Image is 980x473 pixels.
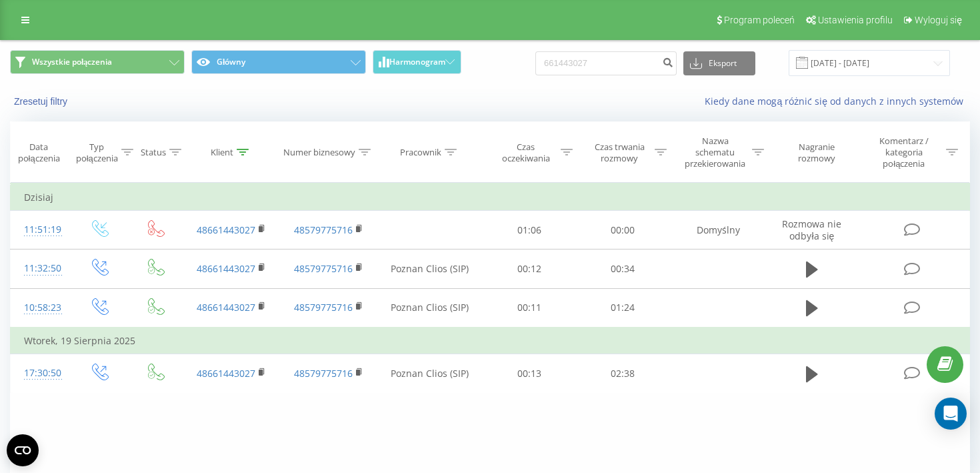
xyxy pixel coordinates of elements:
div: Status [141,147,166,158]
button: Eksport [683,51,755,75]
div: 17:30:50 [24,360,57,386]
span: Rozmowa nie odbyła się [782,217,841,242]
td: 00:00 [576,211,669,250]
td: 00:11 [482,288,575,328]
td: Poznan Clios (SIP) [377,250,482,288]
a: 48579775716 [294,301,353,314]
td: Wtorek, 19 Sierpnia 2025 [11,328,970,354]
td: 01:24 [576,288,669,328]
td: 01:06 [482,211,575,250]
a: 48579775716 [294,223,353,236]
a: Kiedy dane mogą różnić się od danych z innych systemów [705,95,970,107]
span: Wszystkie połączenia [32,57,112,67]
div: Nazwa schematu przekierowania [682,135,749,169]
div: Data połączenia [11,141,67,164]
td: Poznan Clios (SIP) [377,288,482,328]
td: Poznan Clios (SIP) [377,354,482,393]
div: Czas oczekiwania [495,141,558,164]
a: 48661443027 [197,223,255,236]
button: Zresetuj filtry [10,95,74,107]
button: Open CMP widget [7,434,39,466]
td: 00:13 [482,354,575,393]
td: 00:34 [576,250,669,288]
span: Ustawienia profilu [818,15,893,25]
a: 48661443027 [197,262,255,275]
a: 48661443027 [197,301,255,314]
td: 02:38 [576,354,669,393]
div: Czas trwania rozmowy [588,141,651,164]
input: Wyszukiwanie według numeru [535,51,677,75]
a: 48579775716 [294,367,353,380]
div: Numer biznesowy [283,147,355,158]
div: Typ połączenia [76,141,118,164]
div: 11:51:19 [24,217,57,243]
td: Dzisiaj [11,184,970,211]
a: 48661443027 [197,367,255,380]
div: Pracownik [400,147,441,158]
td: 00:12 [482,250,575,288]
div: Nagranie rozmowy [779,141,854,164]
span: Program poleceń [724,15,795,25]
span: Wyloguj się [915,15,962,25]
div: Komentarz / kategoria połączenia [865,135,943,169]
a: 48579775716 [294,262,353,275]
button: Główny [191,50,366,74]
button: Wszystkie połączenia [10,50,185,74]
div: Open Intercom Messenger [935,398,967,430]
div: 11:32:50 [24,256,57,282]
td: Domyślny [669,211,767,250]
span: Harmonogram [389,57,445,67]
button: Harmonogram [373,50,461,74]
div: Klient [211,147,233,158]
div: 10:58:23 [24,295,57,321]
